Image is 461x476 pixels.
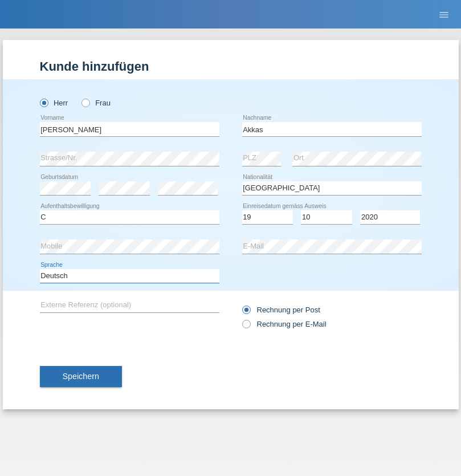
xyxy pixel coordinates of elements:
span: Speichern [63,372,99,381]
input: Rechnung per E-Mail [242,320,250,334]
button: Speichern [40,366,122,388]
label: Herr [40,99,68,107]
input: Frau [81,99,89,106]
label: Rechnung per Post [242,306,320,314]
label: Frau [81,99,111,107]
a: menu [433,11,455,18]
h1: Kunde hinzufügen [40,59,422,74]
input: Rechnung per Post [242,306,250,320]
input: Herr [40,99,47,106]
i: menu [438,9,450,21]
label: Rechnung per E-Mail [242,320,327,328]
